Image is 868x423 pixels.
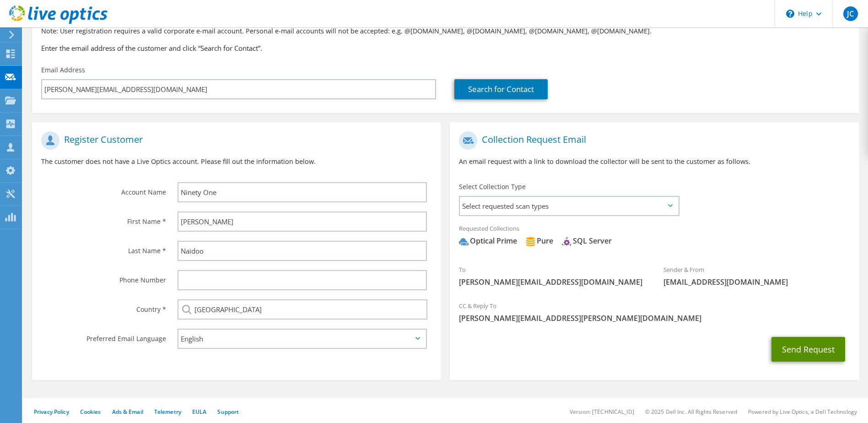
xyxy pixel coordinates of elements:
[217,408,239,416] a: Support
[41,131,427,150] h1: Register Customer
[459,131,845,150] h1: Collection Request Email
[41,157,431,167] p: The customer does not have a Live Optics account. Please fill out the information below.
[459,277,645,287] span: [PERSON_NAME][EMAIL_ADDRESS][DOMAIN_NAME]
[454,79,548,99] a: Search for Contact
[562,236,612,246] div: SQL Server
[843,6,858,21] span: JC
[570,408,634,416] li: Version: [TECHNICAL_ID]
[41,211,166,226] label: First Name *
[645,408,737,416] li: © 2025 Dell Inc. All Rights Reserved
[41,329,166,343] label: Preferred Email Language
[459,182,526,191] label: Select Collection Type
[34,408,69,416] a: Privacy Policy
[41,299,166,314] label: Country *
[41,26,850,36] p: Note: User registration requires a valid corporate e-mail account. Personal e-mail accounts will ...
[41,43,850,53] h3: Enter the email address of the customer and click “Search for Contact”.
[460,197,678,215] span: Select requested scan types
[771,337,845,362] button: Send Request
[526,236,553,246] div: Pure
[154,408,181,416] a: Telemetry
[112,408,143,416] a: Ads & Email
[41,65,85,75] label: Email Address
[450,260,654,292] div: To
[459,313,849,323] span: [PERSON_NAME][EMAIL_ADDRESS][PERSON_NAME][DOMAIN_NAME]
[450,296,858,328] div: CC & Reply To
[459,236,517,246] div: Optical Prime
[748,408,857,416] li: Powered by Live Optics, a Dell Technology
[41,182,166,197] label: Account Name
[654,260,859,292] div: Sender & From
[459,157,849,167] p: An email request with a link to download the collector will be sent to the customer as follows.
[450,219,858,255] div: Requested Collections
[41,241,166,255] label: Last Name *
[192,408,206,416] a: EULA
[80,408,101,416] a: Cookies
[663,277,850,287] span: [EMAIL_ADDRESS][DOMAIN_NAME]
[41,270,166,285] label: Phone Number
[786,10,794,18] svg: \n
